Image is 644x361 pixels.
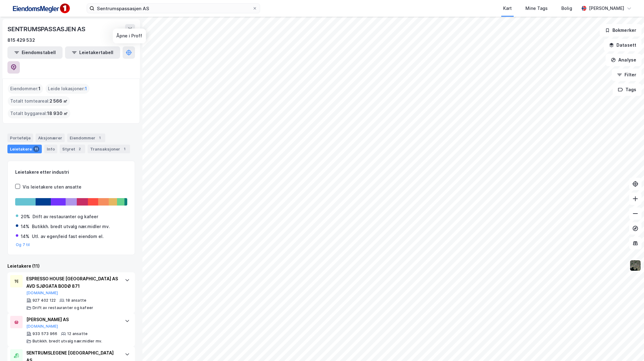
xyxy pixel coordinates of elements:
[613,331,644,361] div: Kontrollprogram for chat
[604,39,642,51] button: Datasett
[33,146,39,152] div: 11
[26,316,119,323] div: [PERSON_NAME] AS
[65,46,120,59] button: Leietakertabell
[629,260,641,271] img: 9k=
[26,324,58,329] button: [DOMAIN_NAME]
[606,54,642,66] button: Analyse
[33,213,98,220] div: Drift av restauranter og kafeer
[85,85,87,92] span: 1
[60,145,85,153] div: Styret
[94,4,252,13] input: Søk på adresse, matrikkel, gårdeiere, leietakere eller personer
[33,339,102,344] div: Butikkh. bredt utvalg nær.midler mv.
[67,331,88,336] div: 12 ansatte
[7,262,135,270] div: Leietakere (11)
[8,84,43,94] div: Eiendommer :
[8,108,70,118] div: Totalt byggareal :
[23,183,81,191] div: Vis leietakere uten ansatte
[88,145,130,153] div: Transaksjoner
[32,223,110,230] div: Butikkh. bredt utvalg nær.midler mv.
[21,213,30,220] div: 20%
[121,146,128,152] div: 1
[33,305,93,310] div: Drift av restauranter og kafeer
[7,145,42,153] div: Leietakere
[15,168,127,176] div: Leietakere etter industri
[36,134,65,142] div: Aksjonærer
[21,223,29,230] div: 14%
[7,46,63,59] button: Eiendomstabell
[21,233,29,240] div: 14%
[26,275,119,290] div: ESPRESSO HOUSE [GEOGRAPHIC_DATA] AS AVD SJØGATA BODØ 871
[46,84,89,94] div: Leide lokasjoner :
[7,24,87,34] div: SENTRUMSPASSASJEN AS
[38,85,41,92] span: 1
[10,2,72,15] img: F4PB6Px+NJ5v8B7XTbfpPpyloAAAAASUVORK5CYII=
[16,242,30,247] button: Og 7 til
[561,5,572,12] div: Bolig
[50,97,67,105] span: 2 566 ㎡
[97,135,103,141] div: 1
[66,298,86,303] div: 18 ansatte
[8,96,70,106] div: Totalt tomteareal :
[589,5,624,12] div: [PERSON_NAME]
[44,145,57,153] div: Info
[33,331,57,336] div: 933 573 966
[67,134,105,142] div: Eiendommer
[600,24,642,36] button: Bokmerker
[7,36,35,44] div: 815 429 532
[503,5,512,12] div: Kart
[26,291,58,295] button: [DOMAIN_NAME]
[32,233,104,240] div: Utl. av egen/leid fast eiendom el.
[76,146,83,152] div: 2
[613,83,642,96] button: Tags
[525,5,548,12] div: Mine Tags
[613,331,644,361] iframe: Chat Widget
[47,110,68,117] span: 18 930 ㎡
[612,69,642,81] button: Filter
[33,298,56,303] div: 927 402 122
[7,134,33,142] div: Portefølje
